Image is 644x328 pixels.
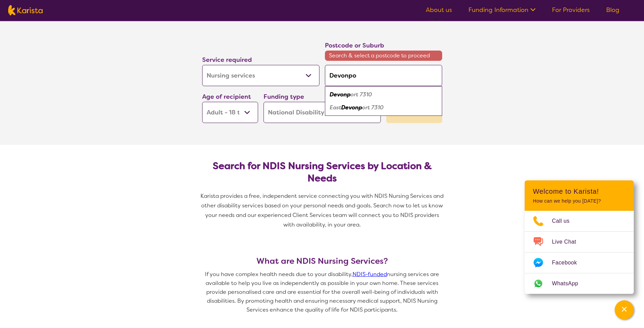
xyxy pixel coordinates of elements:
em: ort 7310 [362,104,384,111]
a: For Providers [552,6,590,14]
div: Devonport 7310 [328,88,439,101]
h2: Welcome to Karista! [533,187,626,195]
div: Channel Menu [525,180,634,294]
em: ort 7310 [350,91,372,98]
h2: Search for NDIS Nursing Services by Location & Needs [208,160,437,184]
a: NDIS-funded [353,271,387,278]
p: If you have complex health needs due to your disability, nursing services are available to help y... [199,270,445,314]
span: Karista provides a free, independent service connecting you with NDIS Nursing Services and other ... [200,192,445,228]
span: Call us [552,216,578,226]
div: East Devonport 7310 [328,101,439,114]
img: Karista logo [8,5,43,15]
em: Devonp [341,104,362,111]
a: Funding Information [468,6,536,14]
button: Channel Menu [615,300,634,319]
label: Funding type [264,93,304,101]
p: How can we help you [DATE]? [533,198,626,204]
a: About us [426,6,452,14]
label: Age of recipient [202,93,251,101]
label: Postcode or Suburb [325,41,384,50]
a: Blog [606,6,619,14]
span: Live Chat [552,237,584,247]
em: East [330,104,341,111]
span: WhatsApp [552,278,586,289]
span: Facebook [552,258,585,268]
label: Service required [202,56,252,64]
a: Web link opens in a new tab. [525,273,634,294]
ul: Choose channel [525,211,634,294]
h3: What are NDIS Nursing Services? [199,256,445,266]
em: Devonp [330,91,350,98]
input: Type [325,65,442,86]
span: Search & select a postcode to proceed [325,51,442,61]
